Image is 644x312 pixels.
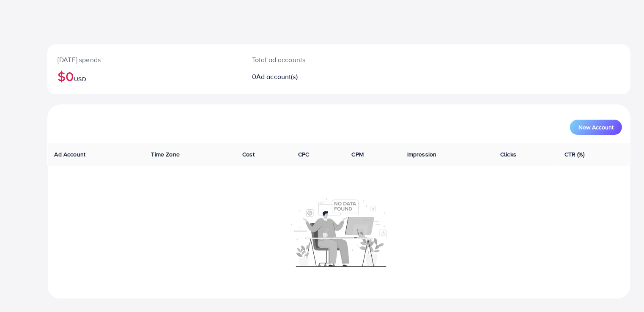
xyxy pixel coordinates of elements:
[407,150,437,159] span: Impression
[565,150,584,159] span: CTR (%)
[58,68,232,84] h2: $0
[298,150,309,159] span: CPC
[151,150,180,159] span: Time Zone
[55,150,86,159] span: Ad Account
[242,150,255,159] span: Cost
[500,150,516,159] span: Clicks
[74,75,86,83] span: USD
[570,120,622,135] button: New Account
[352,150,364,159] span: CPM
[58,55,232,65] p: [DATE] spends
[256,72,298,81] span: Ad account(s)
[578,124,614,130] span: New Account
[291,197,387,267] img: No account
[252,55,378,65] p: Total ad accounts
[252,73,378,81] h2: 0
